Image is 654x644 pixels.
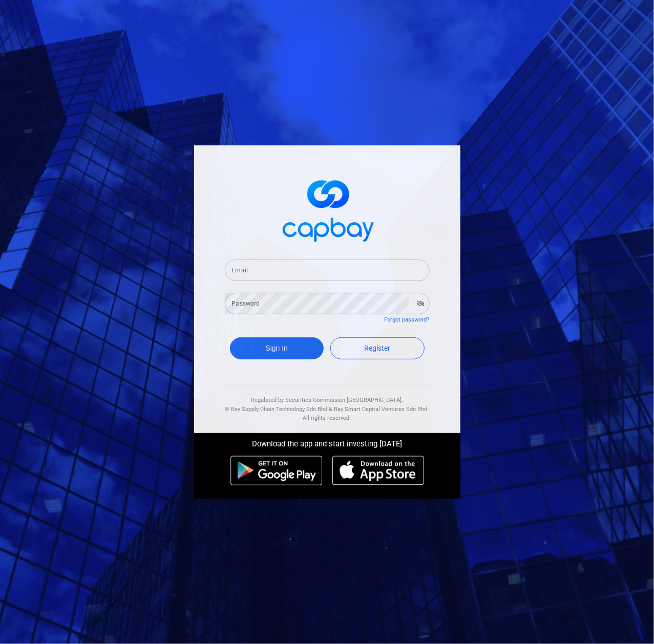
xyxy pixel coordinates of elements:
[230,337,324,359] button: Sign In
[364,344,390,352] span: Register
[332,456,424,485] img: ios
[276,171,378,247] img: logo
[186,433,468,450] div: Download the app and start investing [DATE]
[225,385,430,423] div: Regulated by Securities Commission [GEOGRAPHIC_DATA]. & All rights reserved.
[225,406,328,413] span: © Bay Supply Chain Technology Sdn Bhd
[385,316,430,323] a: Forgot password?
[334,406,429,413] span: Bay Smart Capital Ventures Sdn Bhd.
[330,337,425,359] a: Register
[230,456,323,485] img: android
